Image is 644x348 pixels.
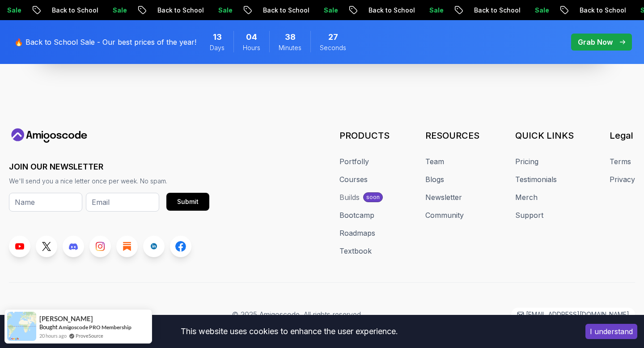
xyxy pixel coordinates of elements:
[526,310,629,319] p: [EMAIL_ADDRESS][DOMAIN_NAME]
[170,236,191,257] a: Facebook link
[359,6,419,15] p: Back to School
[425,156,444,167] a: Team
[39,332,67,340] span: 20 hours ago
[525,6,554,15] p: Sale
[143,236,165,257] a: LinkedIn link
[425,174,444,185] a: Blogs
[285,31,296,43] span: 38 Minutes
[610,156,631,167] a: Terms
[9,177,209,186] p: We'll send you a nice letter once per week. No spam.
[86,193,159,212] input: Email
[9,193,82,212] input: Name
[116,236,138,257] a: Blog link
[419,6,448,15] p: Sale
[39,323,58,331] span: Bought
[63,236,84,257] a: Discord link
[339,174,368,185] a: Courses
[425,210,464,221] a: Community
[208,6,237,15] p: Sale
[339,192,360,203] div: Builds
[246,31,257,43] span: 4 Hours
[425,129,479,142] h3: RESOURCES
[148,6,208,15] p: Back to School
[425,192,462,203] a: Newsletter
[511,308,635,321] a: [EMAIL_ADDRESS][DOMAIN_NAME]
[59,324,131,331] a: Amigoscode PRO Membership
[464,6,525,15] p: Back to School
[515,174,557,185] a: Testimonials
[279,43,301,52] span: Minutes
[515,156,538,167] a: Pricing
[515,210,543,221] a: Support
[9,161,209,173] h3: JOIN OUR NEWSLETTER
[339,156,369,167] a: Portfolly
[328,31,338,43] span: 27 Seconds
[243,43,260,52] span: Hours
[366,194,380,201] p: soon
[76,332,103,340] a: ProveSource
[578,37,613,47] p: Grab Now
[253,6,314,15] p: Back to School
[7,312,36,341] img: provesource social proof notification image
[339,129,390,142] h3: PRODUCTS
[339,210,374,221] a: Bootcamp
[610,129,635,142] h3: Legal
[7,322,572,341] div: This website uses cookies to enhance the user experience.
[339,246,372,256] a: Textbook
[177,197,199,206] div: Submit
[14,37,196,47] p: 🔥 Back to School Sale - Our best prices of the year!
[39,315,93,323] span: [PERSON_NAME]
[339,228,375,238] a: Roadmaps
[320,43,346,52] span: Seconds
[213,31,222,43] span: 13 Days
[103,6,131,15] p: Sale
[42,6,103,15] p: Back to School
[515,192,538,203] a: Merch
[36,236,57,257] a: Twitter link
[210,43,225,52] span: Days
[515,129,574,142] h3: QUICK LINKS
[570,6,631,15] p: Back to School
[166,193,209,211] button: Submit
[89,236,111,257] a: Instagram link
[314,6,343,15] p: Sale
[9,236,30,257] a: Youtube link
[585,324,637,339] button: Accept cookies
[232,309,363,320] p: © 2025 Amigoscode. All rights reserved.
[610,174,635,185] a: Privacy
